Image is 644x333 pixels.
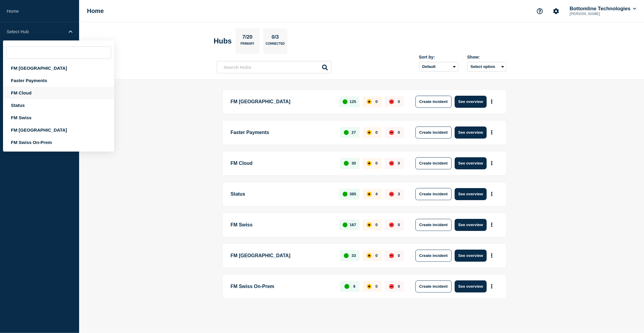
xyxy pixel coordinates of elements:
div: up [343,192,348,197]
p: 9 [353,284,355,289]
p: 0 [376,253,378,258]
p: 3 [398,192,400,196]
div: Faster Payments [3,74,114,87]
button: Create incident [415,280,452,293]
div: down [389,130,394,135]
button: See overview [455,157,487,169]
p: 0 [398,161,400,165]
p: Connected [266,42,285,48]
p: Primary [241,42,255,48]
button: Select option [467,62,507,72]
p: Select Hub [7,29,65,34]
button: Create incident [415,219,452,231]
p: 0 [398,284,400,289]
div: down [389,253,394,258]
p: 7/20 [240,34,255,42]
p: FM Swiss [231,219,332,231]
button: See overview [455,280,487,293]
div: up [344,253,349,258]
p: FM [GEOGRAPHIC_DATA] [231,96,332,108]
p: 0 [376,130,378,135]
p: 0 [398,253,400,258]
div: affected [367,284,372,289]
div: FM Swiss On-Prem [3,136,114,149]
p: 385 [350,192,356,196]
button: More actions [488,158,496,169]
div: affected [367,253,372,258]
p: 0 [376,223,378,227]
p: FM [GEOGRAPHIC_DATA] [231,250,334,262]
div: affected [367,99,372,104]
div: FM Swiss [3,111,114,124]
button: More actions [488,250,496,261]
p: [PERSON_NAME] [569,12,631,16]
p: 4 [376,192,378,196]
p: 27 [351,130,356,135]
div: up [344,161,349,166]
button: Create incident [415,96,452,108]
div: affected [367,161,372,166]
div: Sort by: [419,55,458,59]
button: See overview [455,126,487,139]
div: affected [367,130,372,135]
input: Search Hubs [217,61,332,73]
p: 30 [351,161,356,165]
p: 0 [376,99,378,104]
div: affected [367,223,372,227]
button: See overview [455,250,487,262]
div: up [343,99,348,104]
button: Create incident [415,250,452,262]
button: More actions [488,96,496,107]
div: affected [367,192,372,197]
p: Status [231,188,332,200]
p: 0 [398,99,400,104]
button: Support [533,5,546,18]
p: 125 [350,99,356,104]
p: FM Cloud [231,157,334,169]
p: 0 [376,284,378,289]
div: Show: [467,55,507,59]
p: 33 [351,253,356,258]
div: down [389,223,394,227]
button: Create incident [415,188,452,200]
button: See overview [455,188,487,200]
div: down [389,161,394,166]
button: More actions [488,188,496,200]
p: 0/3 [269,34,281,42]
button: Bottomline Technologies [569,6,637,12]
button: More actions [488,219,496,230]
p: 0 [398,130,400,135]
button: More actions [488,281,496,292]
div: down [389,99,394,104]
button: See overview [455,96,487,108]
button: Account settings [550,5,562,18]
h2: Hubs [214,37,232,45]
button: See overview [455,219,487,231]
button: Create incident [415,157,452,169]
div: Status [3,99,114,111]
div: up [343,223,348,227]
p: 0 [398,223,400,227]
div: up [344,284,349,289]
p: 167 [350,223,356,227]
div: FM Cloud [3,87,114,99]
p: 0 [376,161,378,165]
p: FM Swiss On-Prem [231,280,334,293]
div: FM [GEOGRAPHIC_DATA] [3,124,114,136]
div: FM [GEOGRAPHIC_DATA] [3,62,114,74]
button: More actions [488,127,496,138]
p: Faster Payments [231,126,334,139]
select: Sort by [419,62,458,72]
div: down [389,284,394,289]
button: Create incident [415,126,452,139]
h1: Home [87,8,104,14]
div: down [389,192,394,197]
div: up [344,130,349,135]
